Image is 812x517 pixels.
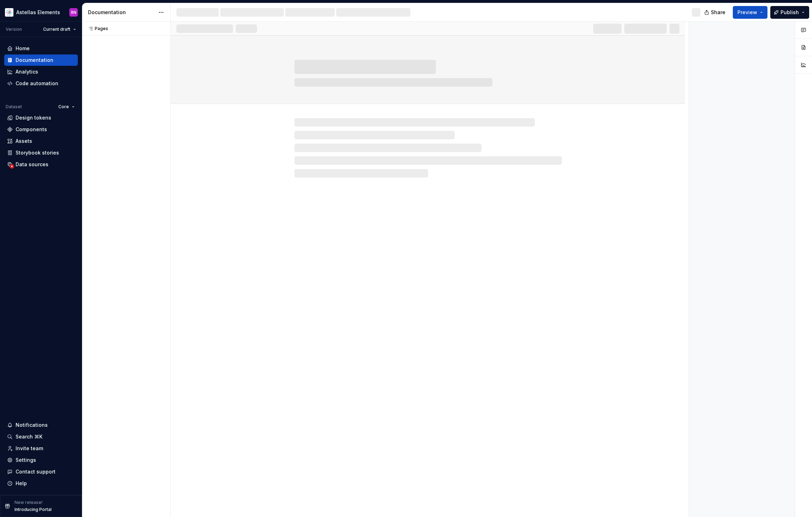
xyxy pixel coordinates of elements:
a: Storybook stories [4,147,78,158]
div: Contact support [16,468,56,475]
div: Documentation [88,9,155,16]
button: Preview [733,6,767,19]
div: Home [16,45,30,52]
div: Assets [16,138,32,145]
a: Settings [4,454,78,466]
div: Design tokens [16,114,51,121]
button: Publish [770,6,809,19]
div: Data sources [16,161,48,168]
button: Notifications [4,419,78,431]
a: Components [4,124,78,135]
div: Search ⌘K [16,433,42,440]
a: Assets [4,135,78,147]
div: Invite team [16,445,43,452]
a: Invite team [4,443,78,454]
button: Share [701,6,730,19]
div: Notifications [16,422,48,429]
a: Data sources [4,159,78,170]
a: Documentation [4,54,78,66]
button: Contact support [4,466,78,477]
p: New release! [14,500,42,505]
div: Code automation [16,80,58,87]
div: Astellas Elements [16,9,60,16]
div: RN [71,10,76,15]
div: Settings [16,457,36,464]
p: Introducing Portal [14,507,52,512]
span: Current draft [43,27,70,32]
div: Dataset [6,104,22,110]
a: Home [4,43,78,54]
div: Documentation [16,57,53,64]
div: Storybook stories [16,149,59,156]
button: Astellas ElementsRN [1,5,81,20]
span: Share [711,9,725,16]
button: Current draft [40,24,79,34]
div: Analytics [16,68,38,75]
a: Analytics [4,66,78,77]
span: Publish [781,9,799,16]
button: Help [4,478,78,489]
div: Pages [85,26,108,31]
div: Version [6,27,22,32]
span: Core [58,104,69,110]
div: Components [16,126,47,133]
a: Code automation [4,78,78,89]
span: Preview [737,9,757,16]
img: b2369ad3-f38c-46c1-b2a2-f2452fdbdcd2.png [5,8,13,17]
div: Help [16,480,27,487]
a: Design tokens [4,112,78,123]
button: Core [55,102,78,112]
button: Search ⌘K [4,431,78,442]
